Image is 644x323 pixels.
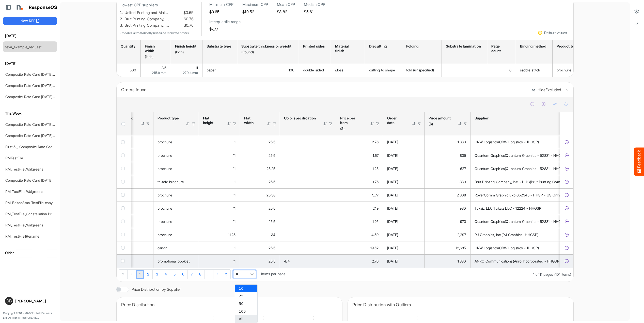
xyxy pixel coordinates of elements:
div: Price amount [429,116,451,120]
td: brochure is template cell Column Header httpsnorthellcomontologiesmapping-rulesproducthasproducttype [153,135,199,149]
td: 7b1d7583-7519-452d-a3de-1ea7d21c3703 is template cell Column Header [560,162,574,175]
div: Printed sides [303,44,325,49]
button: Exclude [564,140,569,145]
button: Exclude [564,166,569,171]
td: 2.76 is template cell Column Header price-per-item [336,135,383,149]
a: Page 3 of 11 Pages [153,270,161,279]
button: Exclude [564,179,569,184]
td: is template cell Column Header httpsnorthellcomontologiesmapping-rulesmanufacturinghassubstratela... [442,64,487,77]
div: Flat height [203,116,221,125]
td: 11 is template cell Column Header httpsnorthellcomontologiesmapping-rulesmeasurementhasfinishsize... [171,64,202,77]
span: 4.59 [371,233,379,237]
a: Page 7 of 11 Pages [188,270,196,279]
span: brochure [158,153,172,158]
td: is template cell Column Header httpsnorthellcomontologiesmapping-rulesfeaturehascolourspecification [280,241,336,254]
td: 11 is template cell Column Header httpsnorthellcomontologiesmapping-rulesmeasurementhasflatsizehe... [199,149,240,162]
img: Northell [14,2,24,12]
span: 12,685 [456,246,466,250]
span: [DATE] [387,219,398,224]
span: 25.5 [269,246,276,250]
td: 4/4 is template cell Column Header httpsnorthellcomontologiesmapping-rulesfeaturehascolourspecifi... [280,254,336,268]
td: 11 is template cell Column Header httpsnorthellcomontologiesmapping-rulesmeasurementhasflatsizehe... [199,241,240,254]
li: 25 [235,292,257,300]
span: 25.5 [269,180,276,184]
span: 1.67 [373,153,379,158]
span: brochure [158,233,172,237]
span: 11 [233,153,235,158]
span: gloss [335,68,344,72]
td: is template cell Column Header httpsnorthellcomontologiesmapping-rulesfeaturehascolourspecification [280,228,336,241]
span: 835 [460,153,466,158]
td: 500 is template cell Column Header httpsnorthellcomontologiesmapping-rulesorderhasquantity [117,64,141,77]
td: 11 is template cell Column Header httpsnorthellcomontologiesmapping-rulesmeasurementhasflatsizehe... [199,202,240,215]
span: 11 [233,206,235,210]
div: Filter Icon [146,121,150,126]
span: 279.4 mm [183,71,198,75]
h6: Minimum CPP [209,2,234,7]
span: 500 [130,68,136,72]
div: (Inch) [175,50,197,54]
td: fold (unspecified) is template cell Column Header httpsnorthellcomontologiesmapping-rulesmanufact... [402,64,442,77]
h5: $3.82 [277,10,295,14]
td: checkbox [117,162,131,175]
span: 11.25 [228,233,236,237]
td: checkbox [117,215,131,228]
button: Exclude [564,206,569,211]
span: 0.76 [372,180,379,184]
div: (Pound) [241,50,293,54]
div: Product type [158,116,179,120]
h1: ResponseOS [29,5,57,10]
span: 100 [289,68,294,72]
span: 11 [195,66,198,70]
div: dropdownlist [235,284,258,323]
span: brochure [158,140,172,144]
a: Composite Rate Card [DATE] mapping test_deleted [5,95,88,99]
td: 20/06/2024 is template cell Column Header httpsnorthellcomontologiesmapping-rulesorderhasorderdate [383,228,425,241]
a: RM_TestFile_Walgreens [5,189,43,194]
span: Pagerdropdown [233,270,256,278]
h5: $0.65 [209,10,234,14]
td: saddle stitch is template cell Column Header httpsnorthellcomontologiesmapping-rulesassemblyhasbi... [516,64,553,77]
a: Page 5 of 11 Pages [170,270,179,279]
td: brochure is template cell Column Header httpsnorthellcomontologiesmapping-rulesproducthasproducttype [153,228,199,241]
span: paper [207,68,216,72]
td: checkbox [117,241,131,254]
h6: This Week [3,111,57,116]
td: 11.25 is template cell Column Header httpsnorthellcomontologiesmapping-rulesmeasurementhasflatsiz... [199,228,240,241]
td: 6 is template cell Column Header httpsnorthellcomontologiesmapping-rulesproducthaspagecount [487,64,516,77]
span: $0.76 [183,22,194,29]
a: RM_EditedSmallTestFile copy [5,201,53,205]
td: 25.5 is template cell Column Header httpsnorthellcomontologiesmapping-rulesmeasurementhasflatsize... [240,175,280,188]
div: Flat width [244,116,260,125]
div: Filter Icon [272,121,277,126]
span: $0.65 [182,10,194,16]
td: 12685 is template cell Column Header httpsnorthellcomontologiesmapping-rulesorderhasprice [425,241,470,254]
button: Exclude [564,259,569,264]
span: brochure [158,193,172,197]
li: 50 [235,300,257,307]
span: brochure [557,68,571,72]
ul: popup [235,285,257,323]
a: Page 4 of 11 Pages [161,270,170,279]
span: Quantum Graphics(Quantum Graphics - 52831 - HHGSP) [475,153,567,158]
td: 11 is template cell Column Header httpsnorthellcomontologiesmapping-rulesmeasurementhasflatsizehe... [199,135,240,149]
td: 6a5eb98b-10a9-4a02-ae65-56eda4637fa3 is template cell Column Header [560,188,574,202]
div: Finish height [175,44,197,49]
a: RM_TestFile_Walgreens [5,167,43,171]
li: 100 [235,307,257,315]
div: Supplier [475,116,640,120]
div: Page count [491,44,510,53]
a: Page 1 of 11 Pages [136,270,144,279]
td: 25.5 is template cell Column Header httpsnorthellcomontologiesmapping-rulesmeasurementhasflatsize... [240,241,280,254]
li: 10 [235,285,257,292]
td: 973 is template cell Column Header httpsnorthellcomontologiesmapping-rulesorderhasprice [425,215,470,228]
span: Tukaiz LLC(Tukaiz LLC - 12224 - HHGSP) [475,206,543,210]
div: Orders found [121,86,528,93]
td: 09/01/2024 is template cell Column Header httpsnorthellcomontologiesmapping-rulesorderhasorderdate [383,135,425,149]
span: 6 [509,68,511,72]
h6: Median CPP [304,2,325,7]
span: Brut Printing Company, Inc. - HHG(Brut Printing Company, Inc. - 49445 - HHGSP - US Only) [475,180,624,184]
span: 627 [460,166,466,171]
a: Go to next pager [205,270,213,279]
div: Finish width [145,44,165,53]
